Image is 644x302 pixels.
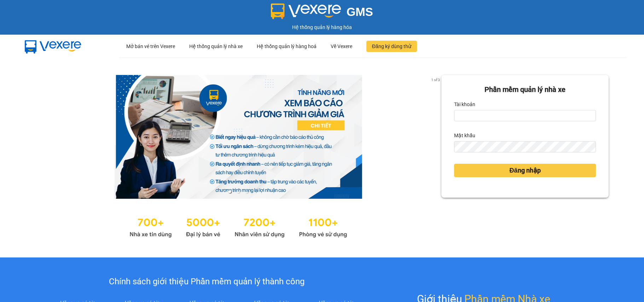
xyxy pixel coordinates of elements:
[237,190,240,193] li: slide item 2
[431,75,441,199] button: next slide / item
[245,190,248,193] li: slide item 3
[189,35,243,58] div: Hệ thống quản lý nhà xe
[271,4,341,19] img: logo 2
[454,99,475,110] label: Tài khoản
[2,23,642,31] div: Hệ thống quản lý hàng hóa
[18,35,88,58] img: mbUUG5Q.png
[429,75,441,84] p: 1 of 3
[454,110,596,121] input: Tài khoản
[129,213,347,240] img: Statistics.png
[510,165,541,175] span: Đăng nhập
[366,41,417,52] button: Đăng ký dùng thử
[35,75,45,199] button: previous slide / item
[372,42,411,50] span: Đăng ký dùng thử
[45,275,368,289] div: Chính sách giới thiệu Phần mềm quản lý thành công
[454,130,475,141] label: Mật khẩu
[257,35,317,58] div: Hệ thống quản lý hàng hoá
[454,164,596,177] button: Đăng nhập
[331,35,352,58] div: Về Vexere
[454,141,596,152] input: Mật khẩu
[228,190,231,193] li: slide item 1
[347,5,373,18] span: GMS
[271,11,373,16] a: GMS
[454,84,596,95] div: Phần mềm quản lý nhà xe
[126,35,175,58] div: Mở bán vé trên Vexere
